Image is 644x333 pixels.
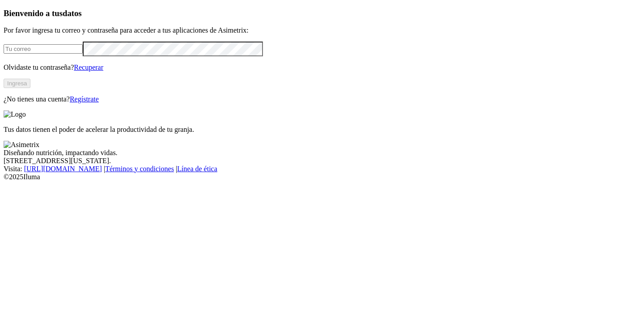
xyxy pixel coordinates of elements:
a: Términos y condiciones [105,165,174,173]
div: Diseñando nutrición, impactando vidas. [4,149,640,157]
a: Regístrate [70,95,99,103]
p: Tus datos tienen el poder de acelerar la productividad de tu granja. [4,126,640,134]
div: © 2025 Iluma [4,173,640,181]
span: datos [63,8,82,18]
a: Línea de ética [177,165,217,173]
button: Ingresa [4,79,30,88]
p: Olvidaste tu contraseña? [4,63,640,72]
img: Logo [4,110,26,118]
input: Tu correo [4,44,83,54]
h3: Bienvenido a tus [4,8,640,18]
a: [URL][DOMAIN_NAME] [24,165,102,173]
div: [STREET_ADDRESS][US_STATE]. [4,157,640,165]
a: Recuperar [74,63,103,71]
p: ¿No tienes una cuenta? [4,95,640,103]
img: Asimetrix [4,141,39,149]
p: Por favor ingresa tu correo y contraseña para acceder a tus aplicaciones de Asimetrix: [4,26,640,34]
div: Visita : | | [4,165,640,173]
